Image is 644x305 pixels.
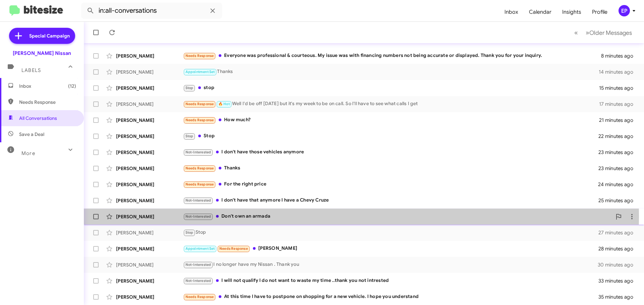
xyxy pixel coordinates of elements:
[598,261,639,268] div: 30 minutes ago
[598,181,639,188] div: 24 minutes ago
[598,229,639,236] div: 27 minutes ago
[586,28,589,37] span: »
[185,166,214,170] span: Needs Response
[29,32,70,39] span: Special Campaign
[116,101,183,107] div: [PERSON_NAME]
[599,101,639,107] div: 17 minutes ago
[185,262,211,267] span: Not-Interested
[619,5,630,16] div: EP
[598,165,639,172] div: 23 minutes ago
[571,26,636,40] nav: Page navigation example
[116,229,183,236] div: [PERSON_NAME]
[183,197,598,204] div: I don't have that anymore I have a Chevy Cruze
[116,181,183,188] div: [PERSON_NAME]
[598,133,639,140] div: 22 minutes ago
[116,53,183,59] div: [PERSON_NAME]
[183,245,598,252] div: [PERSON_NAME]
[185,70,215,74] span: Appointment Set
[116,69,183,75] div: [PERSON_NAME]
[218,102,230,106] span: 🔥 Hot
[183,229,598,236] div: Stop
[219,246,248,251] span: Needs Response
[185,295,214,299] span: Needs Response
[116,261,183,268] div: [PERSON_NAME]
[116,117,183,124] div: [PERSON_NAME]
[116,278,183,284] div: [PERSON_NAME]
[116,85,183,91] div: [PERSON_NAME]
[587,2,613,22] a: Profile
[185,86,194,90] span: Stop
[599,69,639,75] div: 14 minutes ago
[19,115,57,122] span: All Conversations
[598,245,639,252] div: 28 minutes ago
[185,102,214,106] span: Needs Response
[598,197,639,204] div: 25 minutes ago
[116,245,183,252] div: [PERSON_NAME]
[524,2,557,22] a: Calendar
[183,52,601,60] div: Everyone was professional & courteous. My issue was with financing numbers not being accurate or ...
[499,2,524,22] a: Inbox
[183,180,598,188] div: For the right price
[116,294,183,300] div: [PERSON_NAME]
[598,149,639,156] div: 23 minutes ago
[19,99,76,105] span: Needs Response
[21,150,35,156] span: More
[598,294,639,300] div: 35 minutes ago
[116,165,183,172] div: [PERSON_NAME]
[185,134,194,138] span: Stop
[81,3,222,19] input: Search
[185,54,214,58] span: Needs Response
[21,67,41,73] span: Labels
[185,230,194,235] span: Stop
[68,83,76,89] span: (12)
[13,50,71,57] div: [PERSON_NAME] Nissan
[185,150,211,154] span: Not-Interested
[183,132,598,140] div: Stop
[19,131,44,138] span: Save a Deal
[183,68,599,76] div: Thanks
[601,53,639,59] div: 8 minutes ago
[183,277,598,285] div: I will not qualify I do not want to waste my time ..thank you not intrested
[574,28,578,37] span: «
[589,29,632,36] span: Older Messages
[183,116,599,124] div: How much?
[183,84,599,92] div: stop
[19,83,76,89] span: Inbox
[185,279,211,283] span: Not-Interested
[116,149,183,156] div: [PERSON_NAME]
[557,2,587,22] a: Insights
[116,197,183,204] div: [PERSON_NAME]
[599,117,639,124] div: 21 minutes ago
[116,213,183,220] div: [PERSON_NAME]
[598,278,639,284] div: 33 minutes ago
[183,293,598,301] div: At this time I have to postpone on shopping for a new vehicle. I hope you understand
[185,118,214,122] span: Needs Response
[613,5,637,16] button: EP
[183,164,598,172] div: Thanks
[183,100,599,108] div: Well I'd be off [DATE] but it's my week to be on call. So I'll have to see what calls I get
[183,148,598,156] div: I don't have those vehicles anymore
[185,246,215,251] span: Appointment Set
[185,214,211,219] span: Not-Interested
[183,261,598,269] div: I no longer have my Nissan . Thank you
[599,85,639,91] div: 15 minutes ago
[9,28,75,44] a: Special Campaign
[183,213,612,220] div: Don't own an armada
[116,133,183,140] div: [PERSON_NAME]
[582,26,636,40] button: Next
[185,182,214,186] span: Needs Response
[185,198,211,203] span: Not-Interested
[570,26,582,40] button: Previous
